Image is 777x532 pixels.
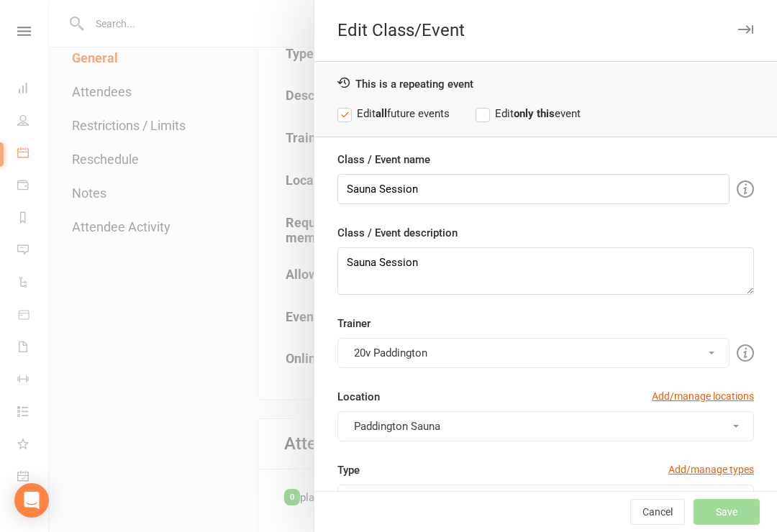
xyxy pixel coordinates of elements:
[337,76,754,91] div: This is a repeating event
[337,485,754,515] button: Sauna
[337,388,380,405] label: Location
[630,499,685,525] button: Cancel
[337,462,360,479] label: Type
[14,483,49,518] div: Open Intercom Messenger
[337,315,371,332] label: Trainer
[337,338,730,368] button: 20v Paddington
[376,107,387,120] strong: all
[314,20,777,40] div: Edit Class/Event
[652,388,754,404] a: Add/manage locations
[354,420,440,433] span: Paddington Sauna
[337,151,430,168] label: Class / Event name
[476,105,581,122] label: Edit event
[514,107,555,120] strong: only this
[337,174,730,204] input: Enter event name
[668,462,754,477] a: Add/manage types
[337,411,754,441] button: Paddington Sauna
[337,105,450,122] label: Edit future events
[337,224,458,242] label: Class / Event description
